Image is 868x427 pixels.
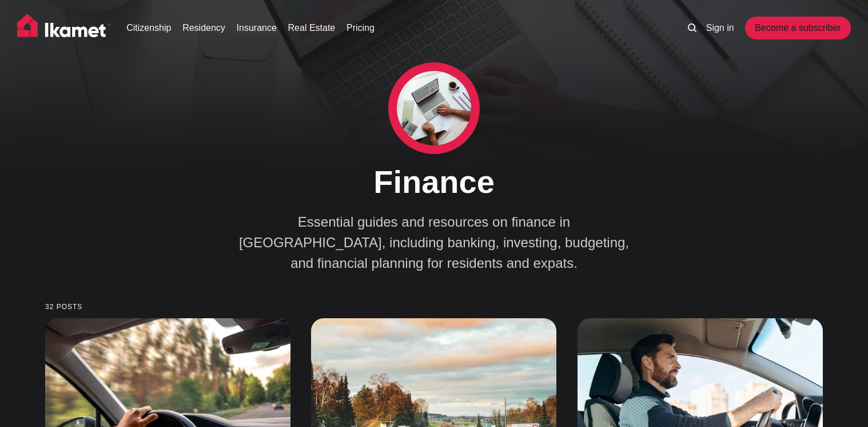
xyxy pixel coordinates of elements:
a: Citizenship [126,21,171,35]
p: Essential guides and resources on finance in [GEOGRAPHIC_DATA], including banking, investing, bud... [234,212,634,274]
a: Become a subscriber [745,17,850,39]
a: Pricing [347,21,375,35]
a: Residency [182,21,225,35]
img: Ikamet home [17,14,111,42]
a: Insurance [237,21,277,35]
a: Real Estate [288,21,336,35]
h1: Finance [222,163,646,201]
small: 32 posts [45,303,823,311]
img: Finance [397,71,471,145]
a: Sign in [706,21,734,35]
